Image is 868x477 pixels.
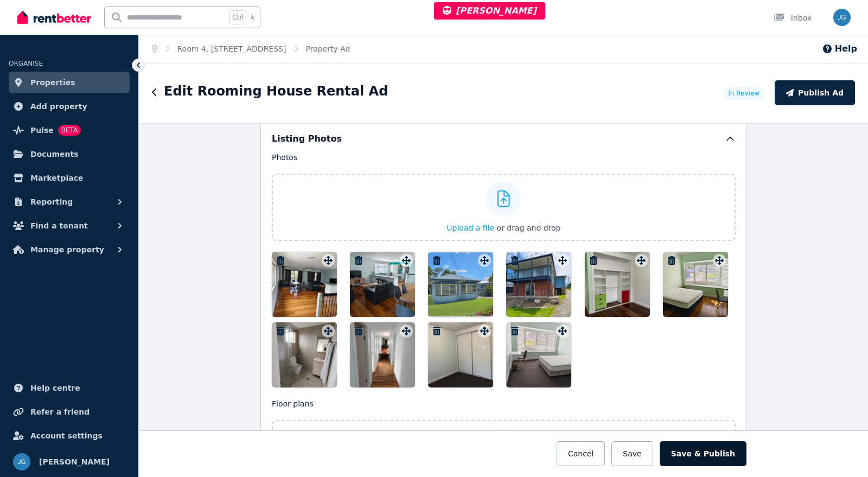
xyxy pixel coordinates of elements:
[30,429,103,442] span: Account settings
[58,125,81,136] span: BETA
[177,44,286,53] a: Room 4, [STREET_ADDRESS]
[39,455,110,468] span: [PERSON_NAME]
[557,441,605,466] button: Cancel
[30,405,90,418] span: Refer a friend
[9,143,130,165] a: Documents
[272,152,736,163] p: Photos
[9,96,130,117] a: Add property
[443,5,537,16] span: [PERSON_NAME]
[164,82,388,100] h1: Edit Rooming House Rental Ad
[9,239,130,260] button: Manage property
[9,119,130,141] a: PulseBETA
[9,215,130,237] button: Find a tenant
[30,243,104,256] span: Manage property
[272,398,736,409] p: Floor plans
[13,453,30,470] img: Jeremy Goldschmidt
[229,10,246,24] span: Ctrl
[17,9,91,26] img: RentBetter
[833,9,851,26] img: Jeremy Goldschmidt
[611,441,653,466] button: Save
[446,224,494,232] span: Upload a file
[251,13,254,22] span: k
[822,42,857,55] button: Help
[30,219,88,232] span: Find a tenant
[9,377,130,399] a: Help centre
[30,100,87,113] span: Add property
[30,148,79,161] span: Documents
[660,441,746,466] button: Save & Publish
[30,171,83,185] span: Marketplace
[139,35,363,63] nav: Breadcrumb
[30,76,75,89] span: Properties
[9,167,130,189] a: Marketplace
[30,195,73,208] span: Reporting
[272,132,342,145] h5: Listing Photos
[9,401,130,423] a: Refer a friend
[9,191,130,213] button: Reporting
[497,224,561,232] span: or drag and drop
[728,89,759,98] span: In Review
[774,12,812,23] div: Inbox
[775,80,855,105] button: Publish Ad
[9,72,130,93] a: Properties
[446,222,560,233] button: Upload a file or drag and drop
[9,425,130,447] a: Account settings
[305,44,350,53] a: Property Ad
[9,60,43,67] span: ORGANISE
[30,124,54,137] span: Pulse
[30,381,80,395] span: Help centre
